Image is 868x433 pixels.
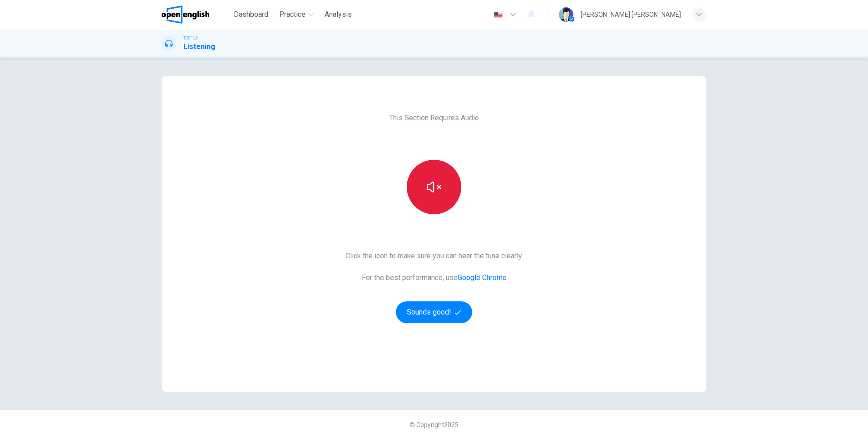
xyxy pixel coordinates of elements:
button: Practice [276,6,317,23]
span: © Copyright 2025 [409,421,459,428]
span: Practice [279,9,306,20]
button: Dashboard [230,6,272,23]
div: [PERSON_NAME] [PERSON_NAME] [581,9,681,20]
span: Click the icon to make sure you can hear the tune clearly. [345,251,523,261]
span: This Section Requires Audio [389,113,479,123]
a: OpenEnglish logo [162,5,230,24]
a: Google Chrome [458,273,507,282]
img: Profile picture [559,7,573,22]
button: Analysis [321,6,355,23]
img: OpenEnglish logo [162,5,209,24]
button: Sounds good! [396,301,472,323]
span: For the best performance, use [345,272,523,283]
img: en [493,11,504,18]
span: Analysis [325,9,352,20]
h1: Listening [183,41,215,52]
span: TOEFL® [183,35,198,41]
span: Dashboard [234,9,268,20]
